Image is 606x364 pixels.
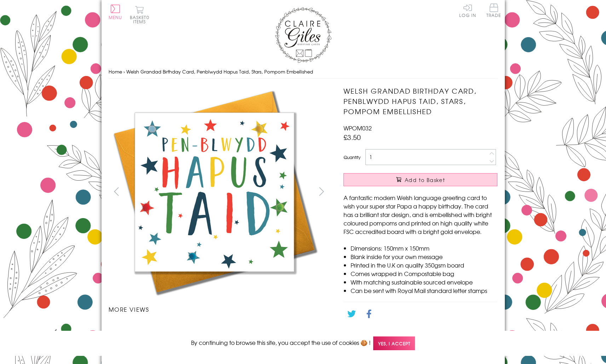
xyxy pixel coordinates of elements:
span: £3.50 [344,132,361,142]
img: Claire Giles Greetings Cards [275,7,331,63]
li: Carousel Page 4 [274,321,329,336]
span: Yes, I accept [373,336,415,350]
span: Welsh Grandad Birthday Card, Penblwydd Hapus Taid, Stars, Pompom Embellished [126,68,313,75]
span: › [123,68,125,75]
span: Menu [109,14,122,20]
button: next [313,183,329,199]
button: prev [109,183,125,199]
button: Basket0 items [130,6,149,24]
img: Welsh Grandad Birthday Card, Penblwydd Hapus Taid, Stars, Pompom Embellished [109,86,321,298]
h3: More views [109,305,330,313]
li: With matching sustainable sourced envelope [351,278,497,286]
a: Trade [486,4,501,19]
li: Printed in the U.K on quality 350gsm board [351,261,497,269]
span: 0 items [133,14,149,25]
li: Comes wrapped in Compostable bag [351,269,497,278]
a: Go back to the collection [350,329,418,337]
img: Welsh Grandad Birthday Card, Penblwydd Hapus Taid, Stars, Pompom Embellished [191,329,191,329]
button: Menu [109,5,122,19]
span: Trade [486,4,501,17]
img: Welsh Grandad Birthday Card, Penblwydd Hapus Taid, Stars, Pompom Embellished [136,329,136,329]
li: Can be sent with Royal Mail standard letter stamps [351,286,497,295]
li: Carousel Page 2 [164,321,219,336]
span: Add to Basket [405,176,445,183]
ul: Carousel Pagination [109,321,330,352]
label: Quantity [344,154,360,160]
nav: breadcrumbs [109,65,498,79]
span: WPOM032 [344,124,372,132]
a: Home [109,68,122,75]
li: Carousel Page 1 (Current Slide) [109,321,164,336]
p: A fantastic modern Welsh language greeting card to wish your super star Papa a happy birthday. Th... [344,193,497,236]
h1: Welsh Grandad Birthday Card, Penblwydd Hapus Taid, Stars, Pompom Embellished [344,86,497,116]
a: Log In [459,4,476,17]
li: Carousel Page 3 [219,321,274,336]
button: Add to Basket [344,173,497,186]
li: Dimensions: 150mm x 150mm [351,244,497,252]
li: Blank inside for your own message [351,252,497,261]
